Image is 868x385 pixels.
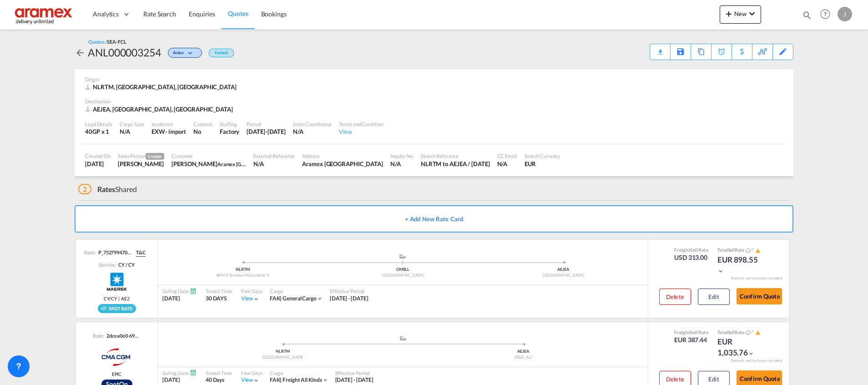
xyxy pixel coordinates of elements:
[802,10,812,20] md-icon: icon-magnify
[330,288,368,294] div: Effective Period
[755,330,761,335] md-icon: icon-alert
[339,127,383,136] div: View
[162,288,197,294] div: Sailing Date
[293,121,332,127] div: Sales Coordinator
[217,160,286,167] span: Aramex [GEOGRAPHIC_DATA]
[75,205,793,233] button: + Add New Rate Card
[75,45,88,60] div: icon-arrow-left
[85,127,112,136] div: 40GP x 1
[335,376,374,383] span: [DATE] - [DATE]
[75,47,86,58] md-icon: icon-arrow-left
[190,369,197,376] md-icon: Schedules Available
[241,376,260,384] div: Viewicon-chevron-down
[168,48,202,58] div: Change Status Here
[120,121,144,127] div: Cargo Type
[335,376,374,384] div: 13 Oct 2025 - 13 Oct 2025
[397,254,408,258] md-icon: assets/icons/custom/ship-fill.svg
[751,329,754,335] span: Subject to Remarks
[190,288,197,294] md-icon: Schedules Available
[85,121,112,127] div: Load Details
[744,247,751,254] button: Spot Rates are dynamic & can fluctuate with time
[330,295,368,303] div: 13 Oct 2025 - 13 Oct 2025
[220,121,239,127] div: Stuffing
[151,127,165,136] div: EXW
[94,346,140,369] img: CMACGM Spot
[724,276,789,281] div: Remark and Inclusion included
[323,267,483,273] div: OMSLL
[717,329,763,336] div: Total Rate
[674,247,708,253] div: Freight Rate
[322,377,328,383] md-icon: icon-chevron-down
[162,370,197,376] div: Sailing Date
[838,7,852,21] div: J
[84,249,96,256] span: Rate:
[118,152,164,160] div: Sales Person
[280,376,282,383] span: |
[659,289,691,305] button: Delete
[136,249,146,256] span: T&C
[162,349,403,355] div: NLRTM
[104,332,141,339] div: 2dcea0e0-69e7-4dbd-8304-13a5ee7717f9.039a0f1d-a3b0-378c-abea-29ae19608ad9
[270,295,283,302] span: FAK
[189,10,215,18] span: Enquiries
[85,152,111,159] div: Created On
[106,270,128,293] img: Maersk Spot
[674,329,708,335] div: Freight Rate
[755,248,761,253] md-icon: icon-alert
[525,160,560,168] div: EUR
[421,152,490,159] div: Search Reference
[723,10,757,17] span: New
[247,121,286,127] div: Period
[253,160,295,168] div: N/A
[270,295,317,303] div: general cargo
[717,254,763,276] div: EUR 898.55
[116,261,134,268] div: CY / CY
[162,355,403,360] div: [GEOGRAPHIC_DATA]
[754,329,761,336] button: icon-alert
[241,288,263,294] div: Free Days
[674,253,708,262] div: USD 313.00
[323,273,483,279] div: [GEOGRAPHIC_DATA]
[85,160,111,168] div: 10 Oct 2025
[655,46,666,52] md-icon: icon-download
[253,296,259,302] md-icon: icon-chevron-down
[112,371,122,377] span: EPIC
[162,295,197,303] div: [DATE]
[206,295,232,303] div: 30 DAYS
[172,152,246,159] div: Customer
[403,355,644,360] div: JEBEL ALI
[209,49,234,57] div: Default
[330,295,368,302] span: [DATE] - [DATE]
[802,10,812,24] div: icon-magnify
[118,160,164,168] div: Janice Camporaso
[421,160,490,168] div: NLRTM to AEJEA / 10 Oct 2025
[120,127,144,136] div: N/A
[390,152,414,159] div: Inquiry No.
[241,295,260,303] div: Viewicon-chevron-down
[151,121,186,127] div: Incoterms
[270,288,323,294] div: Cargo
[293,127,332,136] div: N/A
[93,83,237,91] span: NLRTM, [GEOGRAPHIC_DATA], [GEOGRAPHIC_DATA]
[193,121,212,127] div: Customs
[162,273,323,279] div: APM 2 Terminal Maasvlakte II
[161,45,204,60] div: Change Status Here
[723,8,734,19] md-icon: icon-plus 400-fg
[335,370,374,376] div: Effective Period
[93,10,119,19] span: Analytics
[162,376,197,384] div: [DATE]
[14,4,75,25] img: dca169e0c7e311edbe1137055cab269e.png
[302,152,383,159] div: Address
[206,370,232,376] div: Transit Time
[717,336,763,358] div: EUR 1,035.76
[497,160,517,168] div: N/A
[270,370,328,376] div: Cargo
[317,295,323,302] md-icon: icon-chevron-down
[724,358,789,363] div: Remark and Inclusion included
[728,247,735,253] span: Sell
[98,304,136,313] div: Rollable available
[483,273,643,279] div: [GEOGRAPHIC_DATA]
[85,105,235,113] div: AEJEA, Jebel Ali, Middle East
[146,153,164,160] span: Creator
